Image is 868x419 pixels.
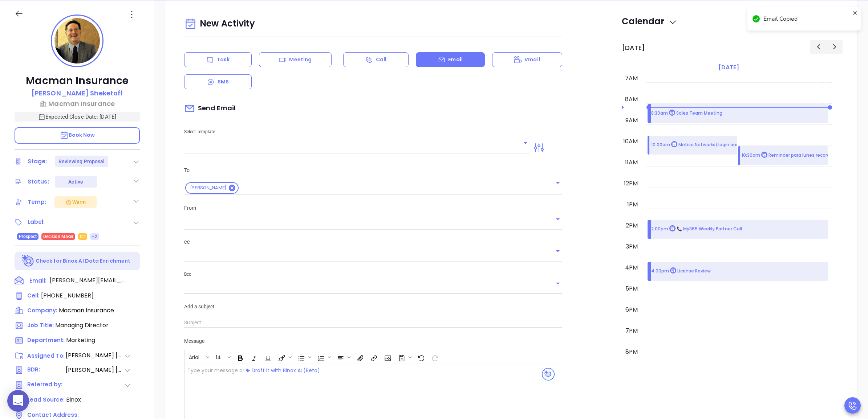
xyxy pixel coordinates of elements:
span: Marketing [66,336,95,344]
img: svg%3e [246,368,250,373]
span: Cell : [27,292,40,299]
p: [PERSON_NAME] Sheketoff [32,88,123,98]
p: Email [448,56,463,63]
span: Managing Director [55,321,109,329]
div: Reviewing Proposal [58,156,105,167]
span: Insert link [367,351,380,363]
span: Redo [428,351,441,363]
span: Underline [261,351,274,363]
span: Email: [29,276,46,286]
span: [PERSON_NAME][EMAIL_ADDRESS][DOMAIN_NAME] [50,276,126,285]
p: 10:00am Motiva Networks/Login and [PERSON_NAME] [651,141,776,149]
span: Calendar [622,15,677,27]
div: Stage: [28,156,47,167]
p: Message [184,337,562,345]
p: Select Template [184,128,530,136]
span: Insert Image [381,351,394,363]
a: [DATE] [717,62,741,73]
span: Arial [185,354,203,359]
p: Bcc [184,270,562,278]
span: [PERSON_NAME] [186,185,230,191]
p: Check for Binox AI Data Enrichment [36,257,130,265]
div: 7pm [624,326,639,335]
span: Prospect [19,233,37,241]
div: Temp: [28,197,46,208]
div: Label: [28,217,45,227]
span: Company: [27,307,57,314]
div: Email Copied [763,15,850,23]
p: CC [184,238,562,246]
span: 14 [212,354,224,359]
p: Expected Close Date: [DATE] [15,112,140,122]
span: Macman Insurance [59,306,114,315]
div: 10am [622,137,639,146]
a: Macman Insurance [15,99,140,108]
span: Lead Source: [27,396,65,403]
button: Arial [185,351,205,363]
div: 9am [624,116,639,125]
button: 14 [212,351,226,363]
button: Open [520,138,531,148]
div: 7am [624,74,639,83]
input: Subject [184,317,562,328]
div: 1pm [626,200,639,209]
span: Surveys [394,351,413,363]
div: 2pm [624,221,639,230]
span: BDR: [27,366,65,375]
span: Italic [247,351,260,363]
div: 4pm [624,263,639,272]
span: Assigned To: [27,352,65,360]
span: Contact Address: [27,411,79,419]
p: To [184,166,562,174]
button: Open [553,214,563,224]
div: 8pm [624,348,639,356]
span: Insert Ordered List [314,351,333,363]
div: New Activity [184,15,562,33]
button: Next day [826,40,843,53]
p: Call [376,56,386,63]
span: Send Email [184,100,236,117]
button: Open [553,278,563,288]
span: Undo [414,351,427,363]
h2: [DATE] [622,44,645,52]
div: 3pm [624,242,639,251]
span: Font size [212,351,232,363]
span: Draft it with Binox AI (Beta) [252,367,320,374]
button: Open [553,178,563,188]
p: Add a subject [184,303,562,311]
p: Meeting [289,56,312,63]
img: svg%3e [542,368,555,381]
img: profile-user [54,18,100,63]
div: 8am [624,95,639,104]
div: Active [68,176,83,188]
p: 8:30am Sales Team Meeting [651,110,722,117]
span: Insert Unordered List [294,351,313,363]
span: Binox [66,395,81,404]
div: [PERSON_NAME] [185,182,239,194]
div: 6pm [624,305,639,314]
span: Referred by: [27,381,65,390]
img: Ai-Enrich-DaqCidB-.svg [22,255,35,267]
div: 12pm [622,179,639,188]
div: 11am [624,158,639,167]
span: Bold [233,351,246,363]
span: [PHONE_NUMBER] [41,291,94,300]
span: [PERSON_NAME] [PERSON_NAME] [66,351,124,360]
span: Fill color or set the text color [275,351,293,363]
span: [PERSON_NAME] [PERSON_NAME] [66,366,124,375]
p: 2:00pm 📞 My365 Weekly Partner Call [651,225,742,233]
p: Vmail [524,56,540,63]
span: Decision Maker [43,233,73,241]
div: Warm [65,198,86,206]
span: Job Title: [27,321,54,329]
span: Department: [27,336,65,344]
a: [PERSON_NAME] Sheketoff [32,88,123,99]
p: From [184,204,562,212]
button: Previous day [810,40,827,53]
span: Book Now [60,131,95,139]
div: 5pm [624,284,639,293]
p: SMS [218,78,229,86]
span: Font family [185,351,211,363]
span: CT [80,233,85,241]
span: Align [333,351,352,363]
